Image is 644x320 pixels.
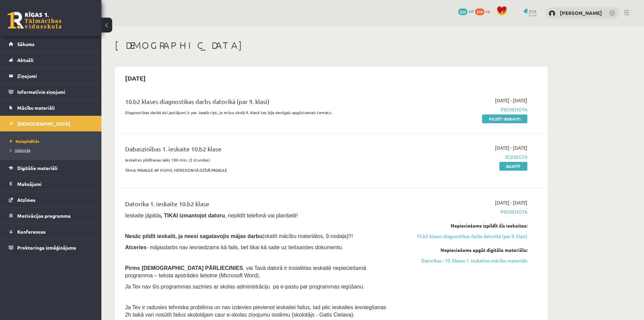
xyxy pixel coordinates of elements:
span: Nesāc pildīt ieskaiti, ja neesi sagatavojis mājas darbu [125,233,262,239]
a: [DEMOGRAPHIC_DATA] [9,116,93,131]
span: [DATE] - [DATE] [495,97,527,104]
p: Tēma: PASAULE AP MUMS. NEREDZAMĀ DZĪVĀ PASAULE [125,167,390,173]
a: Neizpildītās [10,138,95,144]
legend: Ziņojumi [17,68,93,84]
a: Proktoringa izmēģinājums [9,240,93,255]
a: Digitālie materiāli [9,160,93,176]
a: Pildīt ieskaiti [482,114,527,123]
span: Konferences [17,229,46,235]
span: Ieskaite jāpilda , nepildīt telefonā vai planšetē! [125,213,298,218]
span: 223 [458,8,468,15]
div: Datorika 1. ieskaite 10.b2 klase [125,199,390,212]
a: Izlabotās [10,147,95,153]
span: Sākums [17,41,34,47]
a: 219 xp [475,8,493,14]
span: xp [485,8,490,14]
h2: [DATE] [118,70,152,86]
a: Sākums [9,36,93,52]
a: Aktuāli [9,52,93,68]
a: Rīgas 1. Tālmācības vidusskola [7,12,62,29]
span: [DEMOGRAPHIC_DATA] [17,121,70,127]
div: Dabaszinības 1. ieskaite 10.b2 klase [125,144,390,157]
span: Pirms [DEMOGRAPHIC_DATA] PĀRLIECINIES [125,265,243,271]
span: 219 [475,8,484,15]
span: [DATE] - [DATE] [495,144,527,151]
a: Skatīt [499,162,527,171]
span: Proktoringa izmēģinājums [17,244,76,251]
a: Ziņojumi [9,68,93,84]
span: - mājasdarbs nav iesniedzams kā fails, bet tikai kā saite uz tiešsaistes dokumentu. [125,244,343,250]
span: Neizpildītās [10,138,40,144]
a: Motivācijas programma [9,208,93,223]
a: Maksājumi [9,176,93,192]
span: mP [469,8,474,14]
span: Izlabotās [10,147,30,153]
a: [PERSON_NAME] [560,9,602,16]
span: , vai Tavā datorā ir instalētas ieskaitē nepieciešamā programma – teksta apstrādes lietotne (Micr... [125,265,366,278]
img: Sandijs Lakstīgala [549,10,555,17]
div: Nepieciešams izpildīt šīs ieskaites: [400,222,527,229]
span: Atzīmes [17,197,35,203]
a: 10.b2 klases diagnostikas darbs datorikā (par 9. klasi) [400,233,527,240]
span: Iesniegta [400,153,527,161]
span: Aktuāli [17,57,33,63]
a: Datorikas - 10. klases 1. ieskaites mācību materiāls [400,257,527,264]
a: Mācību materiāli [9,100,93,115]
p: Diagnostikas darbā visi jautājumi ir par JavaScript, jo mūsu skolā 9. klasē tas bija vienīgais ap... [125,109,390,115]
span: Mācību materiāli [17,105,55,111]
h1: [DEMOGRAPHIC_DATA] [115,40,548,51]
a: Informatīvie ziņojumi [9,84,93,100]
span: Ja Tev ir radusies tehniska problēma un nav izdevies pievienot ieskaitei failus, tad pēc ieskaite... [125,304,386,318]
a: Atzīmes [9,192,93,208]
b: Atceries [125,244,146,250]
span: (skatīt mācību materiālos, 9.nodaļa)!!! [262,233,353,239]
legend: Maksājumi [17,176,93,192]
span: Motivācijas programma [17,213,71,219]
span: Ja Tev nav šīs programmas sazinies ar skolas administrāciju pa e-pastu par programmas iegūšanu. [125,284,364,290]
span: Pievienota [400,208,527,215]
a: 223 mP [458,8,474,14]
span: Pievienota [400,106,527,113]
b: , TIKAI izmantojot datoru [161,213,225,218]
legend: Informatīvie ziņojumi [17,84,93,100]
span: [DATE] - [DATE] [495,199,527,206]
span: Digitālie materiāli [17,165,57,171]
div: Nepieciešams apgūt digitālo materiālu: [400,247,527,254]
p: Ieskaites pildīšanas laiks 180 min. (3 stundas) [125,157,390,163]
a: Konferences [9,224,93,239]
div: 10.b2 klases diagnostikas darbs datorikā (par 9. klasi) [125,97,390,109]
